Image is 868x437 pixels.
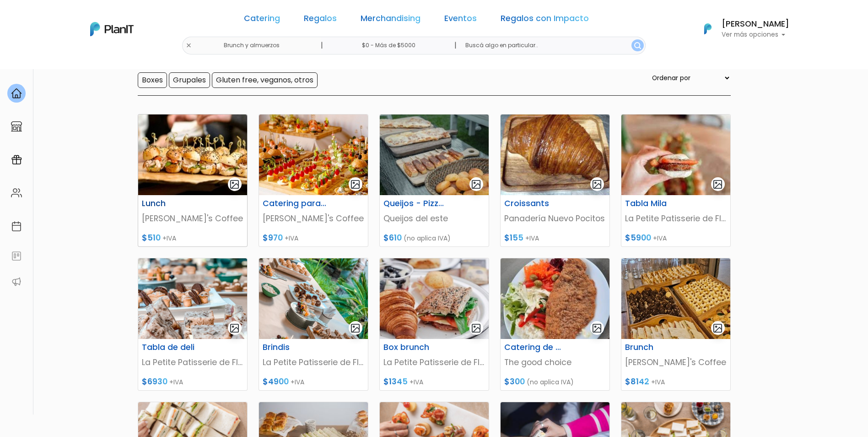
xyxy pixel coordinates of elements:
[383,356,485,368] p: La Petite Patisserie de Flor
[698,19,718,39] img: PlanIt Logo
[257,199,332,208] h6: Catering para 80
[244,15,280,26] a: Catering
[259,114,368,247] a: gallery-light Catering para 80 [PERSON_NAME]'s Coffee $970 +IVA
[142,356,243,368] p: La Petite Patisserie de Flor
[621,258,730,339] img: thumb_0780C007-C2DD-4A45-967E-DB3DC8E5FF8A.jpeg
[380,115,489,195] img: thumb_FEC4A438-26FB-44EB-9EEC-A7C9BDE71A62.jpeg
[90,22,134,36] img: PlanIt Logo
[138,114,248,247] a: gallery-light Lunch [PERSON_NAME]'s Coffee $510 +IVA
[410,377,423,387] span: +IVA
[212,72,318,88] input: Gluten free, veganos, otros
[621,115,730,195] img: thumb_Captura_de_pantalla_2023-10-31_161823.jpg
[350,323,361,333] img: gallery-light
[142,213,243,224] p: [PERSON_NAME]'s Coffee
[263,213,364,224] p: [PERSON_NAME]'s Coffee
[11,251,22,262] img: feedback-78b5a0c8f98aac82b08bfc38622c3050aee476f2c9584af64705fc4e61158814.svg
[383,376,408,387] span: $1345
[378,199,453,208] h6: Queijos - Pizza - Empanadas
[527,377,574,387] span: (no aplica IVA)
[361,15,421,26] a: Merchandising
[501,15,589,26] a: Regalos con Impacto
[501,115,609,195] img: thumb_WhatsApp_Image_2023-08-31_at_13.46.34.jpeg
[257,343,332,352] h6: Brindis
[11,154,22,165] img: campaigns-02234683943229c281be62815700db0a1741e53638e28bf9629b52c665b00959.svg
[722,32,789,38] p: Ver más opciones
[471,179,481,190] img: gallery-light
[162,234,176,243] span: +IVA
[504,376,525,387] span: $300
[263,232,283,243] span: $970
[625,213,727,224] p: La Petite Patisserie de Flor
[142,232,161,243] span: $510
[136,343,211,352] h6: Tabla de deli
[620,199,695,208] h6: Tabla Mila
[169,72,210,88] input: Grupales
[621,258,731,391] a: gallery-light Brunch [PERSON_NAME]'s Coffee $8142 +IVA
[525,234,539,243] span: +IVA
[692,17,789,41] button: PlanIt Logo [PERSON_NAME] Ver más opciones
[136,199,211,208] h6: Lunch
[11,88,22,99] img: home-e721727adea9d79c4d83392d1f703f7f8bce08238fde08b1acbfd93340b81755.svg
[285,234,298,243] span: +IVA
[471,323,481,333] img: gallery-light
[259,258,368,339] img: thumb_IMG_6919.jpg
[712,179,723,190] img: gallery-light
[291,377,304,387] span: +IVA
[138,72,167,88] input: Boxes
[380,258,489,339] img: thumb_C62D151F-E902-4319-8710-2D2666BC3B46.jpeg
[379,114,489,247] a: gallery-light Queijos - Pizza - Empanadas Queijos del este $610 (no aplica IVA)
[321,40,323,51] p: |
[404,234,451,243] span: (no aplica IVA)
[500,258,610,391] a: gallery-light Catering de milanesas The good choice $300 (no aplica IVA)
[625,376,649,387] span: $8142
[500,114,610,247] a: gallery-light Croissants Panadería Nuevo Pocitos $155 +IVA
[444,15,477,26] a: Eventos
[11,276,22,287] img: partners-52edf745621dab592f3b2c58e3bca9d71375a7ef29c3b500c9f145b62cc070d4.svg
[350,179,361,190] img: gallery-light
[304,15,337,26] a: Regalos
[229,323,240,333] img: gallery-light
[169,377,183,387] span: +IVA
[653,234,667,243] span: +IVA
[383,213,485,224] p: Queijos del este
[379,258,489,391] a: gallery-light Box brunch La Petite Patisserie de Flor $1345 +IVA
[501,258,609,339] img: thumb_WhatsApp_Image_2024-02-15_at_09.36.10__1_.jpeg
[625,356,727,368] p: [PERSON_NAME]'s Coffee
[138,258,248,391] a: gallery-light Tabla de deli La Petite Patisserie de Flor $6930 +IVA
[378,343,453,352] h6: Box brunch
[504,356,606,368] p: The good choice
[263,356,364,368] p: La Petite Patisserie de Flor
[634,42,641,49] img: search_button-432b6d5273f82d61273b3651a40e1bd1b912527efae98b1b7a1b2c0702e16a8d.svg
[11,187,22,198] img: people-662611757002400ad9ed0e3c099ab2801c6687ba6c219adb57efc949bc21e19d.svg
[712,323,723,333] img: gallery-light
[499,199,574,208] h6: Croissants
[504,213,606,224] p: Panadería Nuevo Pocitos
[229,179,240,190] img: gallery-light
[592,323,602,333] img: gallery-light
[11,221,22,232] img: calendar-87d922413cdce8b2cf7b7f5f62616a5cf9e4887200fb71536465627b3292af00.svg
[722,20,789,28] h6: [PERSON_NAME]
[259,258,368,391] a: gallery-light Brindis La Petite Patisserie de Flor $4900 +IVA
[142,376,167,387] span: $6930
[625,232,651,243] span: $5900
[621,114,731,247] a: gallery-light Tabla Mila La Petite Patisserie de Flor $5900 +IVA
[454,40,457,51] p: |
[620,343,695,352] h6: Brunch
[651,377,665,387] span: +IVA
[11,121,22,132] img: marketplace-4ceaa7011d94191e9ded77b95e3339b90024bf715f7c57f8cf31f2d8c509eaba.svg
[138,115,247,195] img: thumb_Captura_de_pantalla_2023-08-28_130647.jpg
[458,37,645,55] input: Buscá algo en particular..
[47,9,132,27] div: ¿Necesitás ayuda?
[259,115,368,195] img: thumb_Captura_de_pantalla_2023-08-28_125958.jpg
[186,43,192,49] img: close-6986928ebcb1d6c9903e3b54e860dbc4d054630f23adef3a32610726dff6a82b.svg
[263,376,289,387] span: $4900
[138,258,247,339] img: thumb_IMG_6924.jpg
[592,179,602,190] img: gallery-light
[383,232,402,243] span: $610
[499,343,574,352] h6: Catering de milanesas
[504,232,523,243] span: $155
